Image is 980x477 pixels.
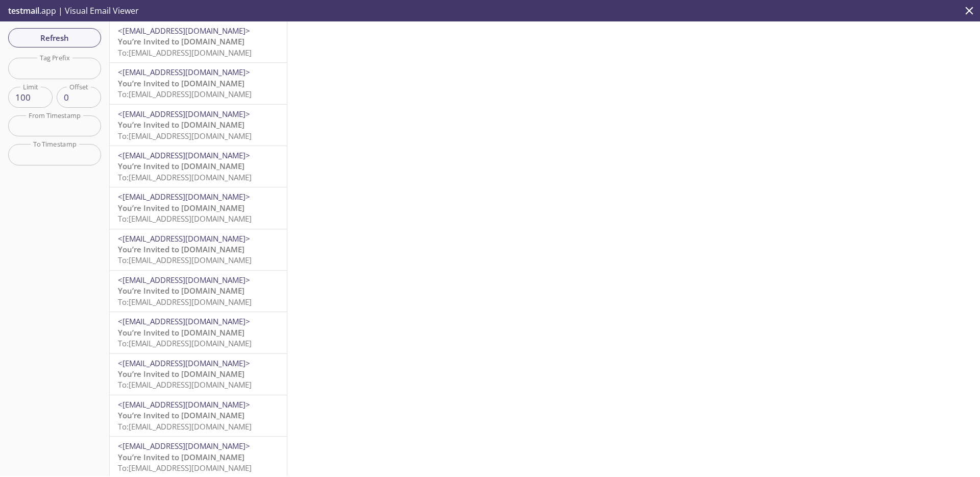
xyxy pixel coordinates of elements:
[110,229,287,270] div: <[EMAIL_ADDRESS][DOMAIN_NAME]>You’re Invited to [DOMAIN_NAME]To:[EMAIL_ADDRESS][DOMAIN_NAME]
[110,271,287,312] div: <[EMAIL_ADDRESS][DOMAIN_NAME]>You’re Invited to [DOMAIN_NAME]To:[EMAIL_ADDRESS][DOMAIN_NAME]
[118,358,250,368] span: <[EMAIL_ADDRESS][DOMAIN_NAME]>
[118,327,244,338] span: You’re Invited to [DOMAIN_NAME]
[118,161,244,171] span: You’re Invited to [DOMAIN_NAME]
[118,47,252,58] span: To: [EMAIL_ADDRESS][DOMAIN_NAME]
[118,338,252,348] span: To: [EMAIL_ADDRESS][DOMAIN_NAME]
[110,146,287,187] div: <[EMAIL_ADDRESS][DOMAIN_NAME]>You’re Invited to [DOMAIN_NAME]To:[EMAIL_ADDRESS][DOMAIN_NAME]
[110,105,287,146] div: <[EMAIL_ADDRESS][DOMAIN_NAME]>You’re Invited to [DOMAIN_NAME]To:[EMAIL_ADDRESS][DOMAIN_NAME]
[118,379,252,390] span: To: [EMAIL_ADDRESS][DOMAIN_NAME]
[118,410,244,420] span: You’re Invited to [DOMAIN_NAME]
[118,285,244,296] span: You’re Invited to [DOMAIN_NAME]
[110,187,287,228] div: <[EMAIL_ADDRESS][DOMAIN_NAME]>You’re Invited to [DOMAIN_NAME]To:[EMAIL_ADDRESS][DOMAIN_NAME]
[118,89,252,99] span: To: [EMAIL_ADDRESS][DOMAIN_NAME]
[118,172,252,182] span: To: [EMAIL_ADDRESS][DOMAIN_NAME]
[110,395,287,436] div: <[EMAIL_ADDRESS][DOMAIN_NAME]>You’re Invited to [DOMAIN_NAME]To:[EMAIL_ADDRESS][DOMAIN_NAME]
[118,233,250,244] span: <[EMAIL_ADDRESS][DOMAIN_NAME]>
[118,275,250,285] span: <[EMAIL_ADDRESS][DOMAIN_NAME]>
[118,421,252,432] span: To: [EMAIL_ADDRESS][DOMAIN_NAME]
[118,26,250,36] span: <[EMAIL_ADDRESS][DOMAIN_NAME]>
[118,316,250,326] span: <[EMAIL_ADDRESS][DOMAIN_NAME]>
[110,63,287,104] div: <[EMAIL_ADDRESS][DOMAIN_NAME]>You’re Invited to [DOMAIN_NAME]To:[EMAIL_ADDRESS][DOMAIN_NAME]
[118,150,250,160] span: <[EMAIL_ADDRESS][DOMAIN_NAME]>
[118,244,244,254] span: You’re Invited to [DOMAIN_NAME]
[118,78,244,88] span: You’re Invited to [DOMAIN_NAME]
[110,354,287,395] div: <[EMAIL_ADDRESS][DOMAIN_NAME]>You’re Invited to [DOMAIN_NAME]To:[EMAIL_ADDRESS][DOMAIN_NAME]
[110,21,287,62] div: <[EMAIL_ADDRESS][DOMAIN_NAME]>You’re Invited to [DOMAIN_NAME]To:[EMAIL_ADDRESS][DOMAIN_NAME]
[110,312,287,353] div: <[EMAIL_ADDRESS][DOMAIN_NAME]>You’re Invited to [DOMAIN_NAME]To:[EMAIL_ADDRESS][DOMAIN_NAME]
[8,28,101,47] button: Refresh
[118,463,252,473] span: To: [EMAIL_ADDRESS][DOMAIN_NAME]
[118,36,244,46] span: You’re Invited to [DOMAIN_NAME]
[118,213,252,224] span: To: [EMAIL_ADDRESS][DOMAIN_NAME]
[118,399,250,410] span: <[EMAIL_ADDRESS][DOMAIN_NAME]>
[118,120,244,130] span: You’re Invited to [DOMAIN_NAME]
[118,192,250,202] span: <[EMAIL_ADDRESS][DOMAIN_NAME]>
[118,452,244,462] span: You’re Invited to [DOMAIN_NAME]
[16,31,93,44] span: Refresh
[118,67,250,77] span: <[EMAIL_ADDRESS][DOMAIN_NAME]>
[118,203,244,213] span: You’re Invited to [DOMAIN_NAME]
[118,441,250,451] span: <[EMAIL_ADDRESS][DOMAIN_NAME]>
[118,369,244,379] span: You’re Invited to [DOMAIN_NAME]
[118,255,252,265] span: To: [EMAIL_ADDRESS][DOMAIN_NAME]
[118,297,252,307] span: To: [EMAIL_ADDRESS][DOMAIN_NAME]
[8,5,39,16] span: testmail
[118,131,252,141] span: To: [EMAIL_ADDRESS][DOMAIN_NAME]
[118,109,250,119] span: <[EMAIL_ADDRESS][DOMAIN_NAME]>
